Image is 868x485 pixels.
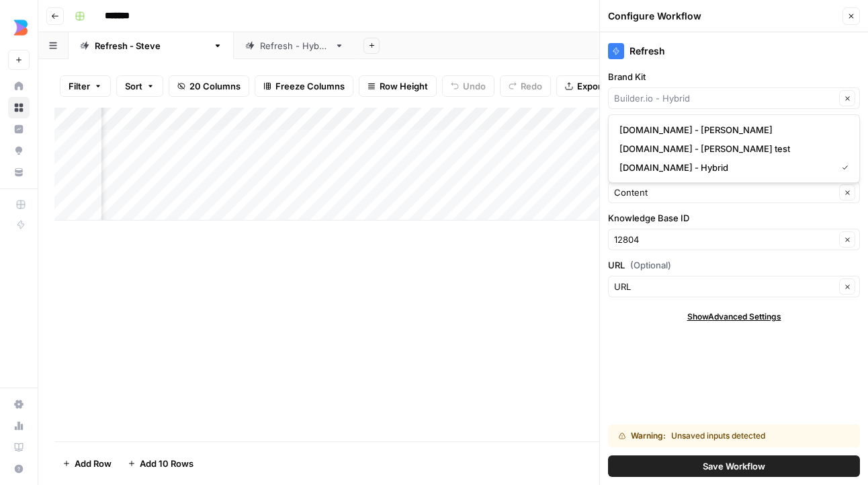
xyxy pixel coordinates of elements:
button: Redo [500,75,551,97]
a: Browse [8,97,30,118]
span: Show Advanced Settings [687,311,781,323]
a: Learning Hub [8,437,30,458]
div: Refresh [608,43,860,59]
input: 12804 [614,233,835,246]
a: Opportunities [8,140,30,161]
button: Undo [442,75,494,97]
button: Add Row [54,453,120,474]
button: Add 10 Rows [120,453,202,474]
label: URL [608,258,860,272]
span: Export CSV [577,79,625,93]
span: Sort [125,79,142,93]
button: Help + Support [8,458,30,480]
span: Redo [521,79,542,93]
span: Add 10 Rows [140,457,193,470]
span: [DOMAIN_NAME] - [PERSON_NAME] test [619,142,843,155]
span: 20 Columns [189,79,241,93]
span: Row Height [380,79,428,93]
label: Brand Kit [608,70,860,83]
span: Add Row [75,457,112,470]
img: Builder.io Logo [8,15,32,40]
div: Refresh - [PERSON_NAME] [95,39,208,52]
div: Unsaved inputs detected [619,430,808,442]
input: Builder.io - Hybrid [614,91,835,105]
span: [DOMAIN_NAME] - [PERSON_NAME] [619,123,843,137]
label: Knowledge Base ID [608,211,860,225]
a: Your Data [8,161,30,183]
a: Refresh - [PERSON_NAME] [69,32,234,59]
span: Freeze Columns [275,79,345,93]
a: Home [8,75,30,97]
div: Refresh - Hybrid [260,39,329,52]
button: Filter [60,75,111,97]
span: Undo [463,79,486,93]
button: Export CSV [556,75,634,97]
button: Freeze Columns [255,75,353,97]
input: URL [614,280,835,293]
button: Row Height [359,75,437,97]
input: Content [614,186,835,199]
span: Warning: [631,430,666,442]
span: (Optional) [630,258,671,272]
button: Sort [116,75,163,97]
span: Save Workflow [703,459,765,473]
a: Usage [8,415,30,437]
span: Filter [69,79,90,93]
button: 20 Columns [169,75,249,97]
a: Insights [8,118,30,140]
button: Save Workflow [608,455,860,477]
button: Workspace: Builder.io [8,11,30,44]
a: Refresh - Hybrid [234,32,355,59]
span: [DOMAIN_NAME] - Hybrid [619,161,831,174]
a: Settings [8,394,30,415]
